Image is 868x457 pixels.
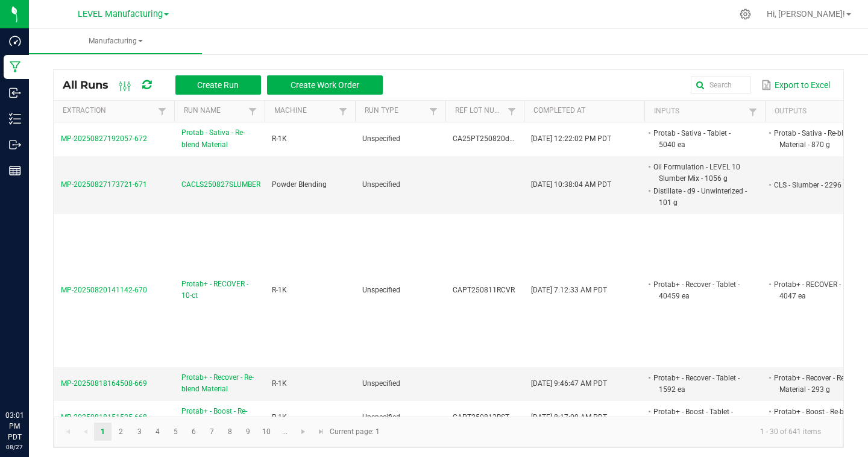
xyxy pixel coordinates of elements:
[9,35,21,47] inline-svg: Dashboard
[61,413,147,421] span: MP-20250818151525-668
[203,423,221,441] a: Page 7
[167,423,184,441] a: Page 5
[274,106,335,116] a: MachineSortable
[758,75,833,95] button: Export to Excel
[291,80,359,90] span: Create Work Order
[362,413,400,421] span: Unspecified
[505,104,519,119] a: Filter
[276,423,294,441] a: Page 11
[746,104,760,119] a: Filter
[63,106,154,116] a: ExtractionSortable
[175,75,261,95] button: Create Run
[767,9,845,19] span: Hi, [PERSON_NAME]!
[738,8,753,20] div: Manage settings
[362,286,400,294] span: Unspecified
[112,423,130,441] a: Page 2
[267,75,383,95] button: Create Work Order
[272,286,287,294] span: R-1K
[245,104,260,119] a: Filter
[691,76,751,94] input: Search
[362,180,400,189] span: Unspecified
[531,286,607,294] span: [DATE] 7:12:33 AM PDT
[61,180,147,189] span: MP-20250827173721-671
[652,372,747,396] li: Protab+ - Recover - Tablet - 1592 ea
[453,134,518,143] span: CA25PT250820d9S
[453,413,509,421] span: CAPT250813BST
[9,61,21,73] inline-svg: Manufacturing
[772,127,867,151] li: Protab - Sativa - Re-blend Material - 870 g
[652,406,747,429] li: Protab+ - Boost - Tablet - 2311 ea
[272,413,287,421] span: R-1K
[29,36,202,46] span: Manufacturing
[298,427,308,437] span: Go to the next page
[61,379,147,388] span: MP-20250818164508-669
[365,106,426,116] a: Run TypeSortable
[362,134,400,143] span: Unspecified
[426,104,441,119] a: Filter
[644,101,765,122] th: Inputs
[181,406,257,429] span: Protab+ - Boost - Re-blend Material
[652,127,747,151] li: Protab - Sativa - Tablet - 5040 ea
[316,427,326,437] span: Go to the last page
[5,410,24,443] p: 03:01 PM PDT
[533,106,640,116] a: Completed AtSortable
[149,423,166,441] a: Page 4
[258,423,275,441] a: Page 10
[9,139,21,151] inline-svg: Outbound
[221,423,239,441] a: Page 8
[652,185,747,209] li: Distillate - d9 - Unwinterized - 101 g
[652,279,747,302] li: Protab+ - Recover - Tablet - 40459 ea
[181,127,257,150] span: Protab - Sativa - Re-blend Material
[78,9,163,19] span: LEVEL Manufacturing
[531,180,611,189] span: [DATE] 10:38:04 AM PDT
[772,372,867,396] li: Protab+ - Recover - Re-blend Material - 293 g
[455,106,504,116] a: Ref Lot NumberSortable
[531,413,607,421] span: [DATE] 8:17:09 AM PDT
[184,106,245,116] a: Run NameSortable
[36,359,50,373] iframe: Resource center unread badge
[181,179,260,191] span: CACLS250827SLUMBER
[336,104,350,119] a: Filter
[9,87,21,99] inline-svg: Inbound
[197,80,239,90] span: Create Run
[312,423,330,441] a: Go to the last page
[272,134,287,143] span: R-1K
[531,134,611,143] span: [DATE] 12:22:02 PM PDT
[9,113,21,125] inline-svg: Inventory
[362,379,400,388] span: Unspecified
[272,180,327,189] span: Powder Blending
[652,161,747,184] li: Oil Formulation - LEVEL 10 Slumber Mix - 1056 g
[772,406,867,429] li: Protab+ - Boost - Re-blend Material - 413 g
[531,379,607,388] span: [DATE] 9:46:47 AM PDT
[5,443,24,452] p: 08/27
[185,423,203,441] a: Page 6
[181,279,257,301] span: Protab+ - RECOVER - 10-ct
[295,423,312,441] a: Go to the next page
[12,361,48,397] iframe: Resource center
[272,379,287,388] span: R-1K
[239,423,257,441] a: Page 9
[63,75,392,95] div: All Runs
[155,104,169,119] a: Filter
[94,423,112,441] a: Page 1
[772,179,867,191] li: CLS - Slumber - 2296 g
[772,279,867,302] li: Protab+ - RECOVER - 10-ct - 4047 ea
[131,423,148,441] a: Page 3
[9,165,21,177] inline-svg: Reports
[54,417,843,447] kendo-pager: Current page: 1
[387,422,831,442] kendo-pager-info: 1 - 30 of 641 items
[181,372,257,395] span: Protab+ - Recover - Re-blend Material
[61,286,147,294] span: MP-20250820141142-670
[61,134,147,143] span: MP-20250827192057-672
[29,29,202,54] a: Manufacturing
[453,286,515,294] span: CAPT250811RCVR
